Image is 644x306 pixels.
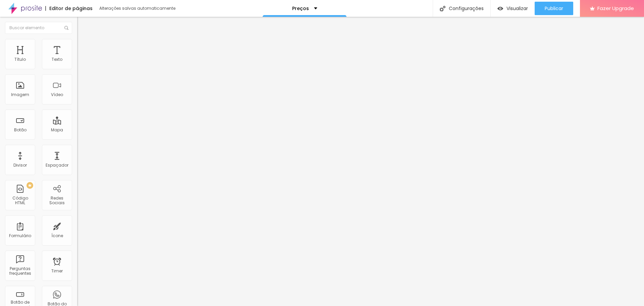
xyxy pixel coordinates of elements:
[292,6,309,11] p: Preços
[545,6,563,11] span: Publicar
[14,128,26,132] div: Botão
[45,6,93,11] div: Editor de páginas
[597,5,634,11] span: Fazer Upgrade
[64,26,68,30] img: Icone
[52,57,62,62] div: Texto
[14,57,26,62] div: Título
[5,22,72,34] input: Buscar elemento
[44,196,70,206] div: Redes Sociais
[506,6,528,11] span: Visualizar
[535,2,573,15] button: Publicar
[497,6,503,11] img: view-1.svg
[51,269,63,273] div: Timer
[491,2,535,15] button: Visualizar
[46,163,68,168] div: Espaçador
[99,6,176,10] div: Alterações salvas automaticamente
[7,196,33,206] div: Código HTML
[51,92,63,97] div: Vídeo
[77,17,644,306] iframe: Editor
[440,6,445,11] img: Icone
[9,233,31,238] div: Formulário
[13,163,27,168] div: Divisor
[11,92,29,97] div: Imagem
[7,266,33,276] div: Perguntas frequentes
[51,128,63,132] div: Mapa
[51,233,63,238] div: Ícone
